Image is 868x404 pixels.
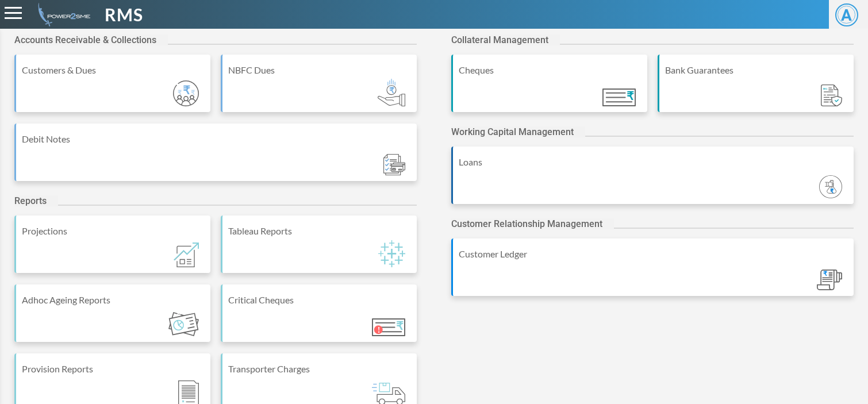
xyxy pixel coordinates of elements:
img: Module_ic [174,243,199,267]
a: Projections Module_ic [14,216,210,284]
a: Customer Ledger Module_ic [451,238,854,307]
img: Module_ic [817,270,842,291]
a: Debit Notes Module_ic [14,124,417,193]
a: Loans Module_ic [451,147,854,216]
img: admin [33,3,90,26]
img: Module_ic [168,312,199,336]
a: Cheques Module_ic [451,55,647,124]
h2: Accounts Receivable & Collections [14,34,168,45]
div: Customers & Dues [22,63,205,77]
a: Tableau Reports Module_ic [221,216,417,284]
div: NBFC Dues [228,63,411,77]
img: Module_ic [372,318,405,336]
h2: Reports [14,195,58,206]
a: Customers & Dues Module_ic [14,55,210,124]
a: Bank Guarantees Module_ic [658,55,854,124]
div: Adhoc Ageing Reports [22,293,205,307]
span: RMS [105,2,143,28]
div: Bank Guarantees [665,63,848,77]
img: Module_ic [602,89,636,106]
div: Projections [22,224,205,238]
div: Loans [459,155,848,169]
img: Module_ic [378,240,405,267]
h2: Collateral Management [451,34,560,45]
div: Cheques [459,63,642,77]
img: Module_ic [819,175,842,198]
a: Adhoc Ageing Reports Module_ic [14,284,210,353]
img: Module_ic [378,79,405,106]
div: Critical Cheques [228,293,411,307]
div: Transporter Charges [228,362,411,376]
div: Tableau Reports [228,224,411,238]
h2: Working Capital Management [451,126,585,137]
div: Provision Reports [22,362,205,376]
div: Customer Ledger [459,247,848,261]
span: A [835,3,858,26]
h2: Customer Relationship Management [451,218,614,229]
a: NBFC Dues Module_ic [221,55,417,124]
a: Critical Cheques Module_ic [221,284,417,353]
div: Debit Notes [22,132,411,146]
img: Module_ic [383,154,405,175]
img: Module_ic [173,80,199,106]
img: Module_ic [821,84,842,107]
